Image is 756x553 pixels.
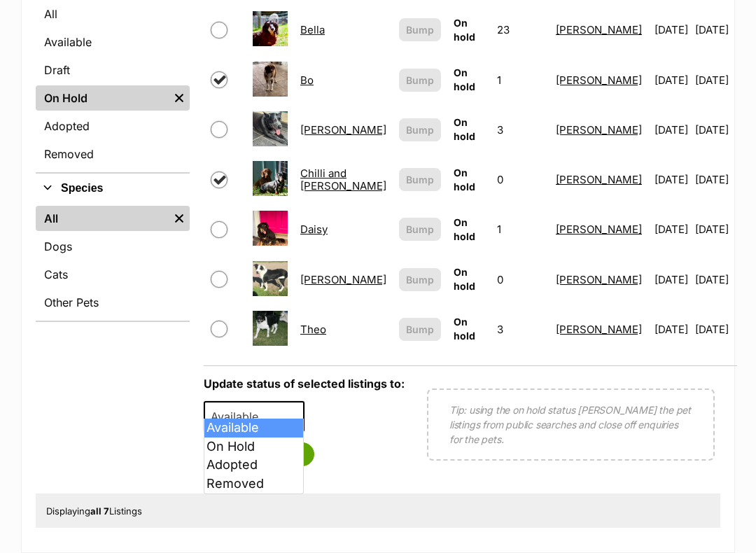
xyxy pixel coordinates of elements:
[406,73,434,87] span: Bump
[36,85,169,111] a: On Hold
[36,141,190,167] a: Removed
[36,262,190,287] a: Cats
[556,73,642,87] a: [PERSON_NAME]
[253,311,288,346] img: Theo
[406,22,434,37] span: Bump
[169,85,190,111] a: Remove filter
[36,206,169,231] a: All
[300,167,386,192] a: Chilli and [PERSON_NAME]
[406,272,434,287] span: Bump
[649,6,694,54] td: [DATE]
[300,123,386,136] a: [PERSON_NAME]
[491,56,549,104] td: 1
[253,261,288,296] img: Paige
[90,505,109,517] strong: all 7
[556,273,642,286] a: [PERSON_NAME]
[46,505,142,517] span: Displaying Listings
[399,18,441,41] button: Bump
[491,255,549,304] td: 0
[36,203,190,321] div: Species
[491,305,549,353] td: 3
[205,407,272,426] span: Available
[399,318,441,341] button: Bump
[300,23,325,36] a: Bella
[556,23,642,36] a: [PERSON_NAME]
[300,323,326,336] a: Theo
[36,234,190,259] a: Dogs
[556,123,642,136] a: [PERSON_NAME]
[454,266,475,292] span: On hold
[556,323,642,336] a: [PERSON_NAME]
[204,419,303,437] li: Available
[406,172,434,187] span: Bump
[36,179,190,197] button: Species
[406,122,434,137] span: Bump
[454,316,475,342] span: On hold
[399,218,441,241] button: Bump
[649,155,694,204] td: [DATE]
[695,155,736,204] td: [DATE]
[454,66,475,92] span: On hold
[300,223,328,236] a: Daisy
[491,106,549,154] td: 3
[204,377,405,391] label: Update status of selected listings to:
[406,322,434,337] span: Bump
[204,437,303,456] li: On Hold
[556,223,642,236] a: [PERSON_NAME]
[695,106,736,154] td: [DATE]
[169,206,190,231] a: Remove filter
[491,155,549,204] td: 0
[449,402,692,447] p: Tip: using the on hold status [PERSON_NAME] the pet listings from public searches and close off e...
[556,173,642,186] a: [PERSON_NAME]
[36,57,190,83] a: Draft
[695,56,736,104] td: [DATE]
[649,255,694,304] td: [DATE]
[399,69,441,92] button: Bump
[399,168,441,191] button: Bump
[399,118,441,141] button: Bump
[399,268,441,291] button: Bump
[649,305,694,353] td: [DATE]
[204,456,303,475] li: Adopted
[649,106,694,154] td: [DATE]
[454,17,475,43] span: On hold
[649,56,694,104] td: [DATE]
[491,205,549,253] td: 1
[491,6,549,54] td: 23
[649,205,694,253] td: [DATE]
[454,116,475,142] span: On hold
[695,6,736,54] td: [DATE]
[204,401,304,432] span: Available
[36,29,190,55] a: Available
[36,113,190,139] a: Adopted
[253,62,288,97] img: Bo
[695,305,736,353] td: [DATE]
[36,1,190,27] a: All
[300,273,386,286] a: [PERSON_NAME]
[695,255,736,304] td: [DATE]
[36,290,190,315] a: Other Pets
[454,216,475,242] span: On hold
[454,167,475,192] span: On hold
[406,222,434,237] span: Bump
[695,205,736,253] td: [DATE]
[300,73,314,87] a: Bo
[204,475,303,493] li: Removed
